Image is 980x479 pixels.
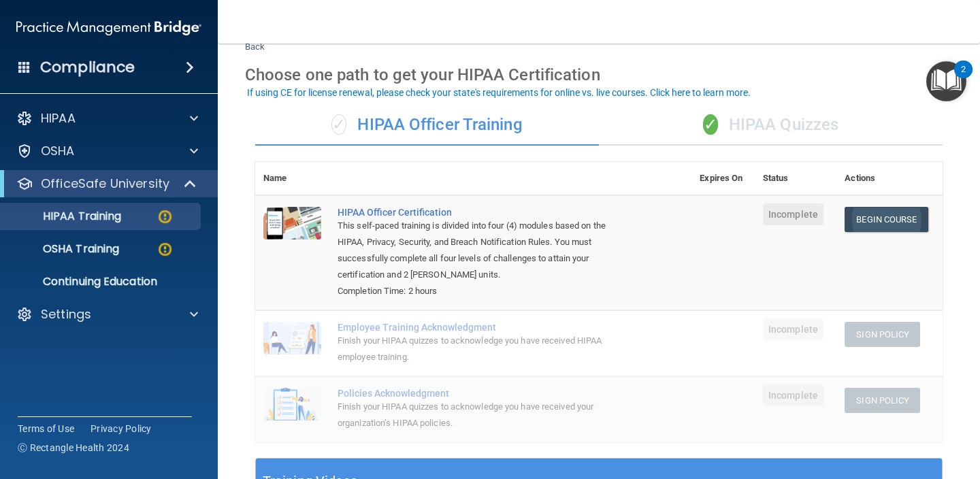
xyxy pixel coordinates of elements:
button: Open Resource Center, 2 new notifications [926,61,966,101]
p: Settings [41,306,91,323]
button: Sign Policy [845,388,920,413]
p: OfficeSafe University [41,176,169,192]
div: Completion Time: 2 hours [338,283,623,299]
a: OfficeSafe University [16,176,197,192]
a: Settings [16,306,198,323]
p: OSHA Training [9,242,119,256]
button: If using CE for license renewal, please check your state's requirements for online vs. live cours... [245,86,753,99]
span: ✓ [331,114,346,135]
div: If using CE for license renewal, please check your state's requirements for online vs. live cours... [247,88,751,97]
p: Continuing Education [9,275,195,288]
a: OSHA [16,143,198,159]
div: HIPAA Quizzes [599,105,943,146]
a: Privacy Policy [91,422,152,435]
div: Finish your HIPAA quizzes to acknowledge you have received your organization’s HIPAA policies. [338,399,623,431]
p: HIPAA [41,110,76,127]
div: 2 [961,69,966,87]
h4: Compliance [40,58,135,77]
a: HIPAA Officer Certification [338,207,623,218]
div: Employee Training Acknowledgment [338,322,623,333]
span: Incomplete [763,203,823,225]
div: Choose one path to get your HIPAA Certification [245,55,953,95]
th: Name [255,162,329,195]
img: warning-circle.0cc9ac19.png [157,241,174,258]
th: Expires On [691,162,755,195]
p: OSHA [41,143,75,159]
div: Finish your HIPAA quizzes to acknowledge you have received HIPAA employee training. [338,333,623,365]
span: Incomplete [763,318,823,340]
span: ✓ [703,114,718,135]
a: Back [245,25,265,52]
th: Status [755,162,836,195]
p: HIPAA Training [9,210,121,223]
div: Policies Acknowledgment [338,388,623,399]
div: HIPAA Officer Training [255,105,599,146]
a: HIPAA [16,110,198,127]
a: Begin Course [845,207,928,232]
th: Actions [836,162,943,195]
a: Terms of Use [18,422,74,435]
button: Sign Policy [845,322,920,347]
div: This self-paced training is divided into four (4) modules based on the HIPAA, Privacy, Security, ... [338,218,623,283]
span: Ⓒ Rectangle Health 2024 [18,441,129,455]
img: warning-circle.0cc9ac19.png [157,208,174,225]
span: Incomplete [763,384,823,406]
img: PMB logo [16,14,201,42]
